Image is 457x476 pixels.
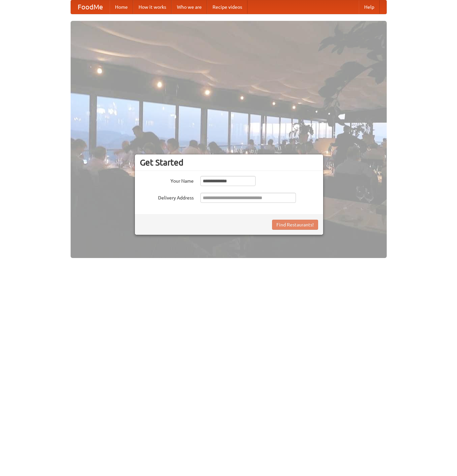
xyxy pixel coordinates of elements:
[207,0,247,14] a: Recipe videos
[140,193,194,201] label: Delivery Address
[133,0,172,14] a: How it works
[140,176,194,184] label: Your Name
[359,0,380,14] a: Help
[71,0,110,14] a: FoodMe
[272,220,318,230] button: Find Restaurants!
[172,0,207,14] a: Who we are
[140,157,318,168] h3: Get Started
[110,0,133,14] a: Home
